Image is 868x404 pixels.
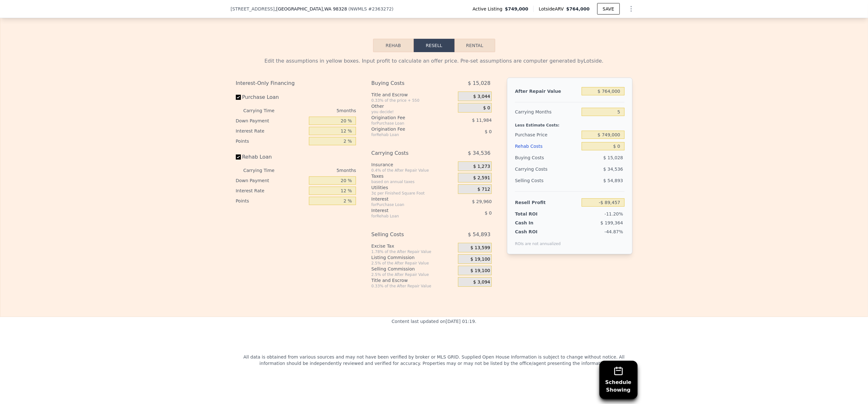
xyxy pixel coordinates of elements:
[371,272,455,277] div: 2.5% of the After Repair Value
[371,121,442,126] div: for Purchase Loan
[371,78,442,89] div: Buying Costs
[603,178,623,183] span: $ 54,893
[515,197,579,208] div: Resell Profit
[472,199,492,204] span: $ 29,960
[473,279,490,285] span: $ 3,094
[539,6,566,12] span: Lotside ARV
[371,261,455,266] div: 2.5% of the After Repair Value
[468,147,490,159] span: $ 34,536
[515,235,561,246] div: ROIs are not annualized
[236,78,356,89] div: Interest-Only Financing
[470,257,490,262] span: $ 19,100
[470,245,490,251] span: $ 13,599
[323,6,347,11] span: , WA 98328
[473,164,490,169] span: $ 1,273
[371,114,442,121] div: Origination Fee
[371,277,455,284] div: Title and Escrow
[515,118,624,129] div: Less Estimate Costs:
[236,196,307,206] div: Points
[625,3,638,15] button: Show Options
[371,202,442,207] div: for Purchase Loan
[275,6,347,12] span: , [GEOGRAPHIC_DATA]
[371,196,442,202] div: Interest
[371,147,442,159] div: Carrying Costs
[515,86,579,97] div: After Repair Value
[483,105,490,111] span: $ 0
[371,214,442,219] div: for Rehab Loan
[236,136,307,146] div: Points
[603,155,623,160] span: $ 15,028
[600,220,623,225] span: $ 199,364
[515,140,579,152] div: Rehab Costs
[371,284,455,289] div: 0.33% of the After Repair Value
[371,168,455,173] div: 0.4% of the After Repair Value
[236,92,307,103] label: Purchase Loan
[485,210,492,216] span: $ 0
[455,39,495,52] button: Rental
[605,229,623,234] span: -44.87%
[515,229,561,235] div: Cash ROI
[236,116,307,126] div: Down Payment
[371,126,442,132] div: Origination Fee
[371,207,442,214] div: Interest
[371,98,455,103] div: 0.33% of the price + 550
[231,6,275,12] span: [STREET_ADDRESS]
[371,229,442,240] div: Selling Costs
[515,106,579,118] div: Carrying Months
[371,266,455,272] div: Selling Commission
[515,129,579,140] div: Purchase Price
[515,163,555,175] div: Carrying Costs
[603,167,623,172] span: $ 34,536
[287,165,356,175] div: 5 months
[287,106,356,116] div: 5 months
[371,132,442,137] div: for Rehab Loan
[371,191,455,196] div: 3¢ per Finished Square Foot
[566,6,590,11] span: $764,000
[472,118,492,123] span: $ 11,984
[236,186,307,196] div: Interest Rate
[236,57,632,65] div: Edit the assumptions in yellow boxes. Input profit to calculate an offer price. Pre-set assumptio...
[605,211,623,216] span: -11.20%
[515,152,579,163] div: Buying Costs
[236,95,241,100] input: Purchase Loan
[236,151,307,163] label: Rehab Loan
[231,354,638,394] div: All data is obtained from various sources and may not have been verified by broker or MLS GRID. S...
[599,361,638,399] button: ScheduleShowing
[515,220,555,226] div: Cash In
[371,173,455,179] div: Taxes
[371,179,455,184] div: based on annual taxes
[414,39,455,52] button: Resell
[505,6,529,12] span: $749,000
[371,243,455,249] div: Excise Tax
[470,268,490,274] span: $ 19,100
[371,161,455,168] div: Insurance
[371,254,455,261] div: Listing Commission
[473,94,490,99] span: $ 3,044
[371,184,455,191] div: Utilities
[373,39,414,52] button: Rehab
[485,129,492,134] span: $ 0
[515,211,555,217] div: Total ROI
[371,249,455,254] div: 1.78% of the After Repair Value
[348,6,393,12] div: ( )
[392,317,476,354] div: Content last updated on [DATE] 01:19 .
[236,154,241,160] input: Rehab Loan
[597,3,619,15] button: SAVE
[477,187,490,192] span: $ 712
[243,165,285,175] div: Carrying Time
[236,175,307,186] div: Down Payment
[236,126,307,136] div: Interest Rate
[473,175,490,181] span: $ 2,591
[243,106,285,116] div: Carrying Time
[371,92,455,98] div: Title and Escrow
[468,78,490,89] span: $ 15,028
[368,6,392,11] span: # 2363272
[371,103,455,109] div: Other
[371,109,455,114] div: you decide!
[473,6,505,12] span: Active Listing
[468,229,490,240] span: $ 54,893
[350,6,367,11] span: NWMLS
[515,175,579,186] div: Selling Costs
